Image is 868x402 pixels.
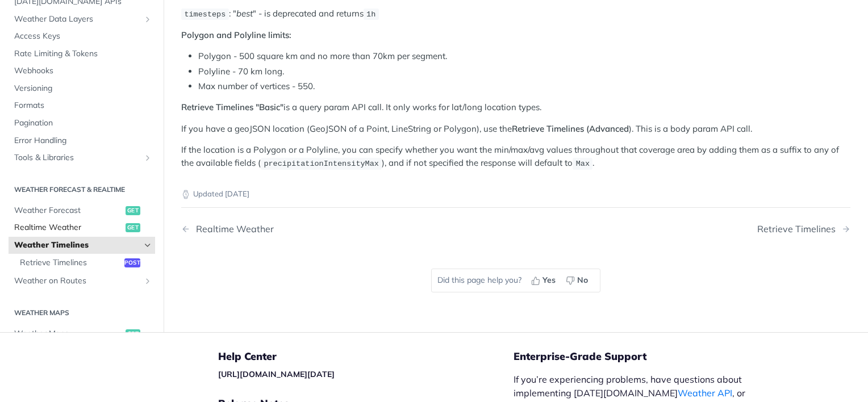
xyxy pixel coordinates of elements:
[14,13,140,24] span: Weather Data Layers
[14,240,140,251] span: Weather Timelines
[9,149,155,166] a: Tools & LibrariesShow subpages for Tools & Libraries
[14,118,152,129] span: Pagination
[181,30,291,40] strong: Polygon and Polyline limits:
[143,14,152,23] button: Show subpages for Weather Data Layers
[190,224,274,235] div: Realtime Weather
[9,325,155,342] a: Weather Mapsget
[124,258,140,267] span: post
[678,387,732,399] a: Weather API
[14,135,152,146] span: Error Handling
[577,274,588,286] span: No
[143,153,152,162] button: Show subpages for Tools & Libraries
[14,152,140,164] span: Tools & Libraries
[9,115,155,132] a: Pagination
[181,123,850,136] p: If you have a geoJSON location (GeoJSON of a Point, LineString or Polygon), use the ). This is a ...
[9,237,155,254] a: Weather TimelinesHide subpages for Weather Timelines
[198,80,850,93] li: Max number of vertices - 550.
[562,272,594,289] button: No
[9,185,155,195] h2: Weather Forecast & realtime
[181,144,850,170] p: If the location is a Polygon or a Polyline, you can specify whether you want the min/max/avg valu...
[9,97,155,114] a: Formats
[542,274,556,286] span: Yes
[126,329,140,338] span: get
[9,10,155,27] a: Weather Data LayersShow subpages for Weather Data Layers
[9,28,155,45] a: Access Keys
[181,7,850,20] p: : " " - is deprecated and returns
[198,50,850,63] li: Polygon - 500 square km and no more than 70km per segment.
[514,350,779,363] h5: Enterprise-Grade Support
[126,206,140,215] span: get
[9,308,155,318] h2: Weather Maps
[218,350,514,363] h5: Help Center
[20,257,122,268] span: Retrieve Timelines
[9,62,155,79] a: Webhooks
[14,328,123,340] span: Weather Maps
[14,254,155,271] a: Retrieve Timelinespost
[366,10,375,19] span: 1h
[9,80,155,97] a: Versioning
[14,100,152,111] span: Formats
[9,202,155,219] a: Weather Forecastget
[184,10,226,19] span: timesteps
[143,277,152,286] button: Show subpages for Weather on Routes
[126,223,140,232] span: get
[181,189,850,200] p: Updated [DATE]
[198,65,850,78] li: Polyline - 70 km long.
[14,65,152,77] span: Webhooks
[431,269,600,292] div: Did this page help you?
[14,31,152,42] span: Access Keys
[527,272,562,289] button: Yes
[14,83,152,94] span: Versioning
[9,273,155,290] a: Weather on RoutesShow subpages for Weather on Routes
[143,241,152,250] button: Hide subpages for Weather Timelines
[576,160,590,168] span: Max
[181,224,468,235] a: Previous Page: Realtime Weather
[181,102,283,112] strong: Retrieve Timelines "Basic"
[264,160,379,168] span: precipitationIntensityMax
[9,132,155,149] a: Error Handling
[14,205,123,216] span: Weather Forecast
[181,212,850,246] nav: Pagination Controls
[512,123,629,134] strong: Retrieve Timelines (Advanced
[181,101,850,114] p: is a query param API call. It only works for lat/long location types.
[757,224,841,235] div: Retrieve Timelines
[9,219,155,236] a: Realtime Weatherget
[14,275,140,287] span: Weather on Routes
[14,48,152,60] span: Rate Limiting & Tokens
[236,8,253,19] em: best
[14,222,123,233] span: Realtime Weather
[218,369,335,379] a: [URL][DOMAIN_NAME][DATE]
[9,45,155,62] a: Rate Limiting & Tokens
[757,224,850,235] a: Next Page: Retrieve Timelines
